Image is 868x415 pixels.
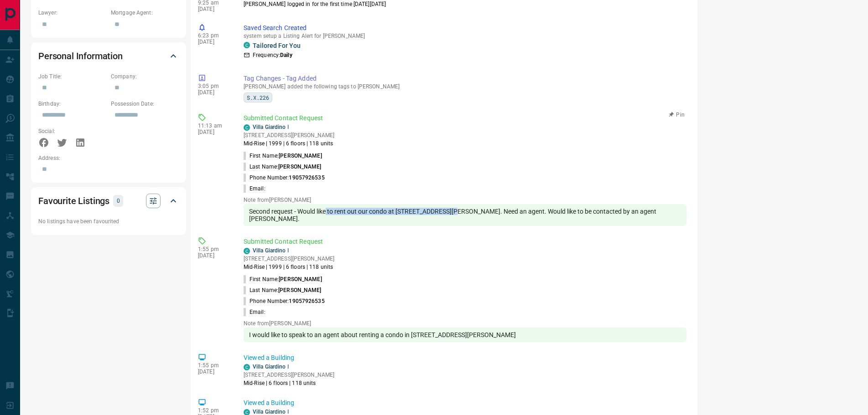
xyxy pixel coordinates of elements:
[244,364,250,370] div: condos.ca
[244,139,334,148] p: Mid-Rise | 1999 | 6 floors | 118 units
[244,197,686,203] p: Note from [PERSON_NAME]
[253,364,289,370] a: Villa Giardino Ⅰ
[279,276,322,282] span: [PERSON_NAME]
[244,184,265,193] p: Email:
[198,123,230,129] p: 11:13 am
[289,298,324,304] span: 19057926535
[244,152,322,160] p: First Name:
[38,49,123,63] h2: Personal Information
[244,255,334,263] p: [STREET_ADDRESS][PERSON_NAME]
[244,353,686,363] p: Viewed a Building
[38,194,109,208] h2: Favourite Listings
[244,83,686,90] p: [PERSON_NAME] added the following tags to [PERSON_NAME]
[244,398,686,408] p: Viewed a Building
[244,248,250,254] div: condos.ca
[244,237,686,246] p: Submitted Contact Request
[198,83,230,89] p: 3:05 pm
[38,127,106,135] p: Social:
[244,204,686,226] div: Second request - Would like to rent out our condo at [STREET_ADDRESS][PERSON_NAME]. Need an agent...
[198,89,230,96] p: [DATE]
[244,297,325,305] p: Phone Number:
[244,286,322,294] p: Last Name:
[278,164,321,170] span: [PERSON_NAME]
[198,39,230,45] p: [DATE]
[244,371,334,379] p: [STREET_ADDRESS][PERSON_NAME]
[38,72,106,81] p: Job Title:
[244,163,322,171] p: Last Name:
[280,52,292,58] strong: Daily
[38,154,179,162] p: Address:
[253,42,301,49] a: Tailored For You
[253,51,292,59] p: Frequency:
[198,369,230,375] p: [DATE]
[244,275,322,283] p: First Name:
[244,308,265,316] p: Email:
[253,247,289,254] a: Villa Giardino Ⅰ
[253,124,289,130] a: Villa Giardino Ⅰ
[244,320,686,327] p: Note from [PERSON_NAME]
[244,23,686,33] p: Saved Search Created
[38,217,179,225] p: No listings have been favourited
[244,174,325,182] p: Phone Number:
[244,74,686,83] p: Tag Changes - Tag Added
[198,362,230,369] p: 1:55 pm
[198,32,230,39] p: 6:23 pm
[116,196,120,206] p: 0
[244,33,686,39] p: system setup a Listing Alert for [PERSON_NAME]
[664,111,690,119] button: Pin
[198,407,230,414] p: 1:52 pm
[244,328,686,342] div: I would like to speak to an agent about renting a condo in [STREET_ADDRESS][PERSON_NAME]
[198,252,230,259] p: [DATE]
[38,45,179,67] div: Personal Information
[247,93,269,102] span: S.X.226
[244,263,334,271] p: Mid-Rise | 1999 | 6 floors | 118 units
[198,246,230,252] p: 1:55 pm
[198,129,230,135] p: [DATE]
[111,100,179,108] p: Possession Date:
[278,287,321,293] span: [PERSON_NAME]
[244,379,334,387] p: Mid-Rise | 6 floors | 118 units
[111,72,179,81] p: Company:
[279,153,322,159] span: [PERSON_NAME]
[244,42,250,48] div: condos.ca
[244,131,334,139] p: [STREET_ADDRESS][PERSON_NAME]
[289,174,324,181] span: 19057926535
[38,9,106,17] p: Lawyer:
[244,113,686,123] p: Submitted Contact Request
[253,409,289,415] a: Villa Giardino Ⅰ
[38,100,106,108] p: Birthday:
[244,124,250,131] div: condos.ca
[38,190,179,212] div: Favourite Listings0
[111,9,179,17] p: Mortgage Agent:
[198,6,230,12] p: [DATE]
